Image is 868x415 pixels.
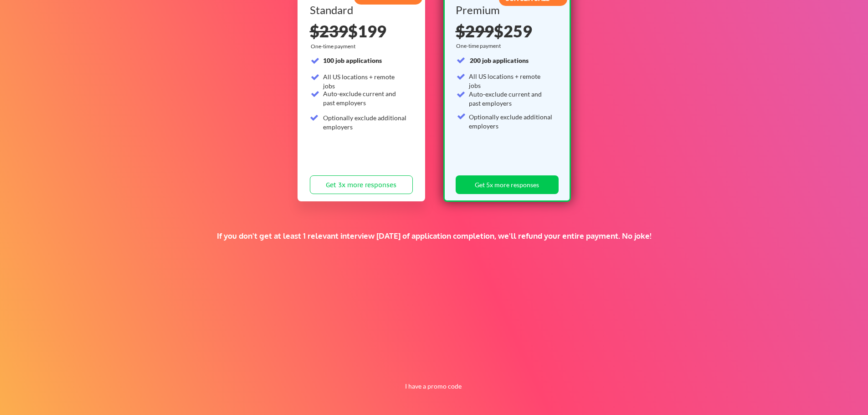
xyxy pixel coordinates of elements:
[470,56,529,64] strong: 200 job applications
[323,89,407,107] div: Auto-exclude current and past employers
[456,42,503,50] div: One-time payment
[310,5,410,15] div: Standard
[323,113,407,131] div: Optionally exclude additional employers
[310,23,413,39] div: $199
[310,21,348,41] s: $239
[310,175,413,194] button: Get 3x more responses
[311,43,358,50] div: One-time payment
[323,56,382,64] strong: 100 job applications
[469,90,553,108] div: Auto-exclude current and past employers
[469,113,553,130] div: Optionally exclude additional employers
[469,72,553,90] div: All US locations + remote jobs
[400,381,467,392] button: I have a promo code
[456,21,494,41] s: $299
[456,175,559,194] button: Get 5x more responses
[323,72,407,90] div: All US locations + remote jobs
[456,23,555,39] div: $259
[158,231,710,241] div: If you don't get at least 1 relevant interview [DATE] of application completion, we'll refund you...
[456,5,555,15] div: Premium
